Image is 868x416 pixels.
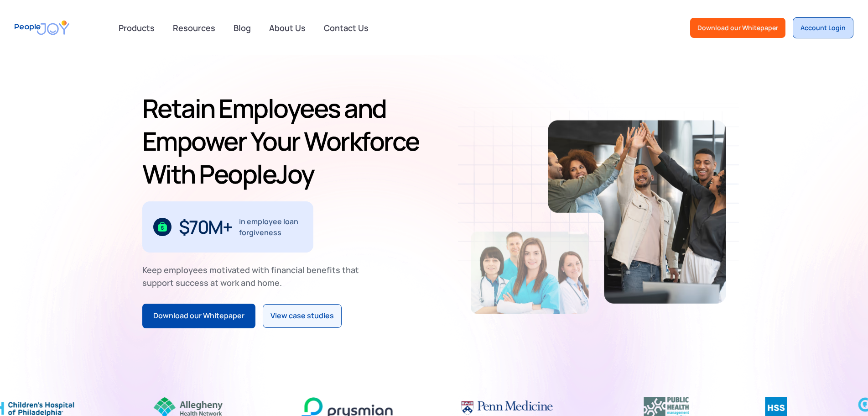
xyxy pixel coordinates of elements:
img: Retain-Employees-PeopleJoy [471,232,589,314]
h1: Retain Employees and Empower Your Workforce With PeopleJoy [142,92,431,190]
a: Blog [228,18,256,38]
a: Download our Whitepaper [690,18,785,38]
a: Account Login [793,17,853,38]
div: in employee loan forgiveness [239,216,302,238]
a: View case studies [263,304,342,328]
div: Keep employees motivated with financial benefits that support success at work and home. [142,263,367,289]
div: Products [113,19,160,37]
a: home [15,15,69,41]
img: Retain-Employees-PeopleJoy [548,120,726,304]
div: Download our Whitepaper [697,23,778,32]
div: 1 / 3 [142,201,313,253]
a: Download our Whitepaper [142,304,255,328]
a: Resources [167,18,221,38]
div: Account Login [800,23,846,32]
div: View case studies [270,310,334,322]
a: About Us [264,18,311,38]
a: Contact Us [318,18,374,38]
div: $70M+ [179,220,232,234]
div: Download our Whitepaper [153,310,244,322]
